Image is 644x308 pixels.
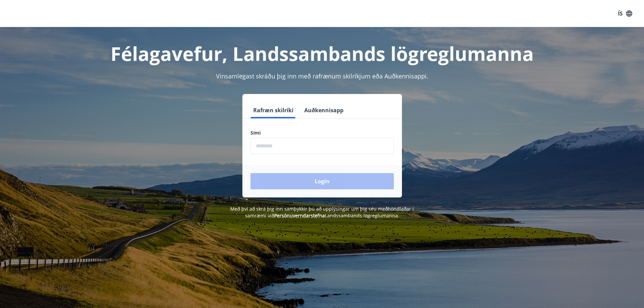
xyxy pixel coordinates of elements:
button: Auðkennisapp [302,102,346,118]
a: Persónuverndarstefna [274,212,325,219]
button: Rafræn skilríki [251,102,296,118]
span: Með því að skrá þig inn samþykkir þú að upplýsingar um þig séu meðhöndlaðar í samræmi við Landssa... [230,206,414,219]
button: ÍS [614,7,636,20]
span: Vinsamlegast skráðu þig inn með rafrænum skilríkjum eða Auðkennisappi. [216,72,428,80]
h1: Félagavefur, Landssambands lögreglumanna [87,41,557,66]
label: Sími [251,129,394,136]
